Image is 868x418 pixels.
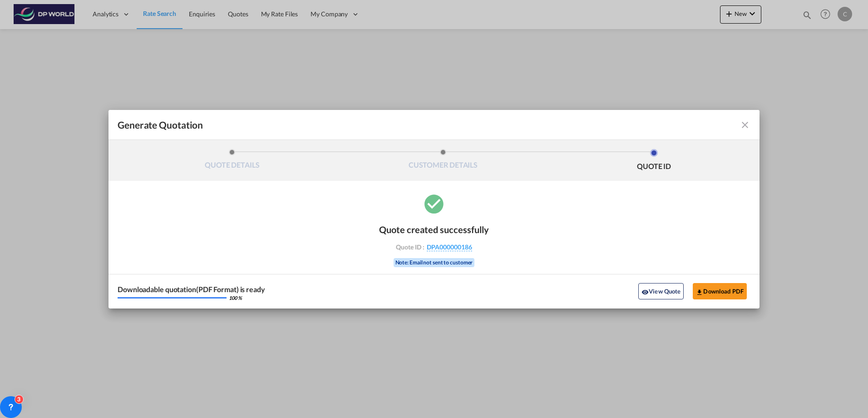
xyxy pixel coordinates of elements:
[740,119,750,130] md-icon: icon-close fg-AAA8AD cursor m-0
[423,192,445,215] md-icon: icon-checkbox-marked-circle
[379,224,489,235] div: Quote created successfully
[381,243,487,251] div: Quote ID :
[641,289,649,296] md-icon: icon-eye
[229,295,242,300] div: 100 %
[394,258,475,267] div: Note: Email not sent to customer
[696,289,703,296] md-icon: icon-download
[548,149,759,174] li: QUOTE ID
[427,243,472,251] span: DPA000000186
[638,283,684,299] button: icon-eyeView Quote
[118,119,203,131] span: Generate Quotation
[118,286,265,293] div: Downloadable quotation(PDF Format) is ready
[338,149,549,174] li: CUSTOMER DETAILS
[127,149,338,174] li: QUOTE DETAILS
[693,283,747,299] button: Download PDF
[108,110,759,309] md-dialog: Generate QuotationQUOTE ...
